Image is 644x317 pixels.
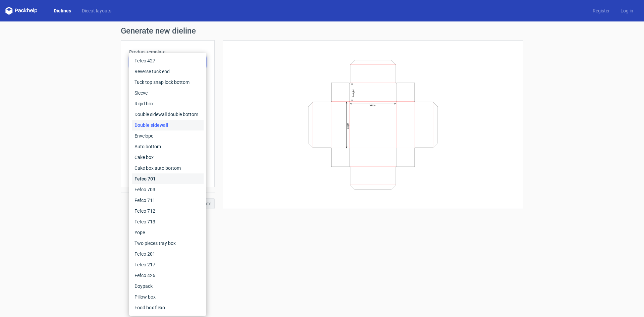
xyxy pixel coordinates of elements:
a: Log in [615,7,639,14]
div: Cake box auto bottom [132,163,204,173]
a: Register [587,7,615,14]
div: Fefco 701 [132,173,204,184]
div: Fefco 217 [132,259,204,270]
div: Cake box [132,152,204,163]
div: Sleeve [132,88,204,98]
text: Width [370,104,376,107]
div: Fefco 713 [132,216,204,227]
div: Auto bottom [132,141,204,152]
div: Fefco 712 [132,206,204,216]
div: Fefco 426 [132,270,204,281]
label: Product template [129,49,206,55]
text: Depth [346,122,350,129]
div: Food box flexo [132,302,204,313]
a: Diecut layouts [76,7,117,14]
div: Double sidewall [132,120,204,130]
div: Fefco 703 [132,184,204,195]
div: Tuck top snap lock bottom [132,77,204,88]
div: Double sidewall double bottom [132,109,204,120]
text: Height [352,89,355,97]
div: Fefco 711 [132,195,204,206]
h1: Generate new dieline [121,27,523,35]
a: Dielines [48,7,76,14]
div: Fefco 427 [132,55,204,66]
div: Yope [132,227,204,238]
div: Fefco 201 [132,249,204,259]
div: Rigid box [132,98,204,109]
div: Pillow box [132,292,204,302]
div: Reverse tuck end [132,66,204,77]
div: Two pieces tray box [132,238,204,249]
div: Envelope [132,130,204,141]
div: Doypack [132,281,204,292]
